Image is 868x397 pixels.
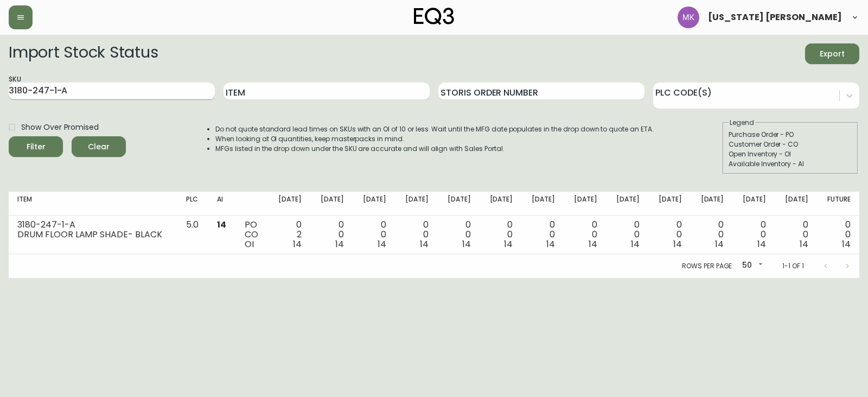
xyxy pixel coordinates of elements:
div: 0 0 [826,220,851,249]
li: Do not quote standard lead times on SKUs with an OI of 10 or less. Wait until the MFG date popula... [215,124,654,134]
th: AI [208,192,236,216]
th: [DATE] [353,192,395,216]
p: Rows per page: [682,261,733,271]
span: 14 [546,238,555,250]
div: Purchase Order - PO [729,130,852,140]
span: 14 [217,218,226,231]
li: MFGs listed in the drop down under the SKU are accurate and will align with Sales Portal. [215,144,654,154]
th: [DATE] [648,192,691,216]
img: ea5e0531d3ed94391639a5d1768dbd68 [678,7,699,28]
span: 14 [420,238,429,250]
img: logo [414,8,454,25]
span: OI [245,238,254,250]
span: Export [814,47,851,61]
span: 14 [715,238,724,250]
div: Available Inventory - AI [729,159,852,169]
button: Clear [72,136,126,157]
div: 0 0 [741,220,766,249]
span: 14 [462,238,471,250]
span: 14 [631,238,640,250]
button: Export [805,43,859,64]
span: 14 [757,238,766,250]
div: 0 2 [277,220,302,249]
div: 0 0 [657,220,682,249]
span: [US_STATE] [PERSON_NAME] [708,13,842,22]
td: 5.0 [177,216,208,254]
div: 0 0 [488,220,513,249]
th: PLC [177,192,208,216]
span: 14 [504,238,513,250]
span: 14 [378,238,386,250]
th: [DATE] [775,192,817,216]
div: 0 0 [572,220,597,249]
div: 0 0 [446,220,471,249]
div: 0 0 [404,220,429,249]
div: 0 0 [530,220,555,249]
span: Clear [80,140,117,154]
th: [DATE] [310,192,353,216]
legend: Legend [729,118,755,128]
th: [DATE] [564,192,606,216]
th: [DATE] [437,192,480,216]
div: PO CO [245,220,259,249]
div: Customer Order - CO [729,140,852,149]
h2: Import Stock Status [9,43,158,64]
div: 50 [738,257,765,275]
span: 14 [800,238,808,250]
th: [DATE] [479,192,521,216]
th: [DATE] [606,192,648,216]
div: 0 0 [783,220,808,249]
span: 14 [673,238,682,250]
th: Item [9,192,177,216]
div: 0 0 [615,220,640,249]
div: Open Inventory - OI [729,149,852,159]
span: 14 [589,238,597,250]
span: 14 [842,238,851,250]
span: Show Over Promised [21,122,99,133]
div: 0 0 [699,220,724,249]
th: [DATE] [395,192,437,216]
th: Future [817,192,859,216]
div: DRUM FLOOR LAMP SHADE- BLACK [17,230,169,240]
li: When looking at OI quantities, keep masterpacks in mind. [215,134,654,144]
span: 14 [293,238,302,250]
th: [DATE] [691,192,733,216]
button: Filter [9,136,63,157]
div: Filter [27,140,46,154]
div: 3180-247-1-A [17,220,169,230]
div: 0 0 [361,220,386,249]
div: 0 0 [319,220,344,249]
th: [DATE] [732,192,775,216]
p: 1-1 of 1 [782,261,804,271]
th: [DATE] [268,192,310,216]
span: 14 [335,238,344,250]
th: [DATE] [521,192,564,216]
